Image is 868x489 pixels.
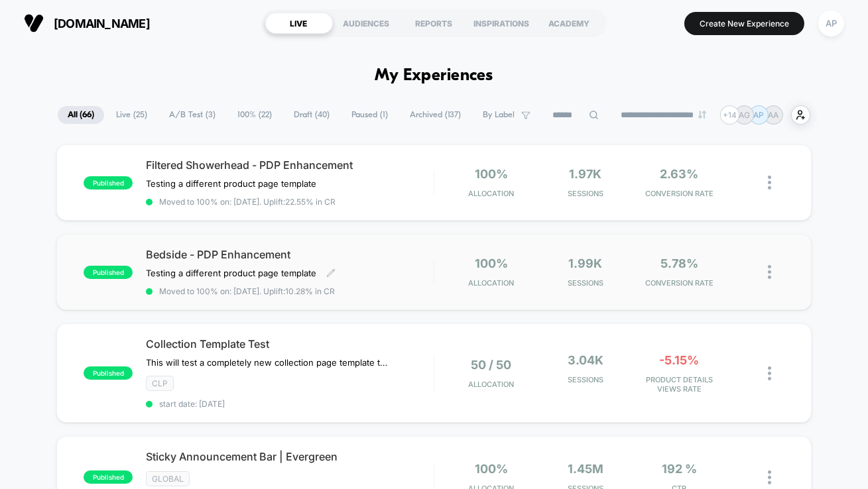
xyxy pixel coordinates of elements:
[542,375,629,384] span: Sessions
[284,106,340,124] span: Draft ( 40 )
[265,13,333,34] div: LIVE
[400,106,471,124] span: Archived ( 137 )
[146,337,434,351] span: Collection Template Test
[341,106,398,124] span: Paused ( 1 )
[698,111,706,119] img: end
[227,106,282,124] span: 100% ( 22 )
[20,13,154,34] button: [DOMAIN_NAME]
[401,13,468,34] div: REPORTS
[660,167,698,181] span: 2.63%
[814,10,848,37] button: AP
[106,106,157,124] span: Live ( 25 )
[146,471,190,486] span: GLOBAL
[569,167,601,181] span: 1.97k
[568,353,603,367] span: 3.04k
[769,110,779,120] p: AA
[84,176,133,190] span: published
[146,248,434,261] span: Bedside - PDP Enhancement
[542,278,629,288] span: Sessions
[84,366,133,380] span: published
[483,110,515,120] span: By Label
[24,13,44,33] img: Visually logo
[720,105,739,125] div: + 14
[469,189,515,198] span: Allocation
[84,470,133,484] span: published
[146,158,434,172] span: Filtered Showerhead - PDP Enhancement
[159,106,225,124] span: A/B Test ( 3 )
[159,286,335,296] span: Moved to 100% on: [DATE] . Uplift: 10.28% in CR
[146,399,434,409] span: start date: [DATE]
[662,462,697,476] span: 192 %
[536,13,603,34] div: ACADEMY
[636,189,723,198] span: CONVERSION RATE
[159,197,336,207] span: Moved to 100% on: [DATE] . Uplift: 22.55% in CR
[542,189,629,198] span: Sessions
[568,462,603,476] span: 1.45M
[660,256,698,270] span: 5.78%
[768,265,771,279] img: close
[568,256,602,270] span: 1.99k
[469,278,515,288] span: Allocation
[58,106,104,124] span: All ( 66 )
[54,17,150,30] span: [DOMAIN_NAME]
[146,178,316,189] span: Testing a different product page template
[375,66,493,85] h1: My Experiences
[636,375,723,394] span: PRODUCT DETAILS VIEWS RATE
[659,353,699,367] span: -5.15%
[146,376,174,391] span: CLP
[475,167,508,181] span: 100%
[146,357,392,368] span: This will test a completely new collection page template that emphasizes the main products with l...
[768,176,771,190] img: close
[146,450,434,463] span: Sticky Announcement Bar | Evergreen
[146,268,316,278] span: Testing a different product page template
[754,110,765,120] p: AP
[636,278,723,288] span: CONVERSION RATE
[333,13,401,34] div: AUDIENCES
[739,110,750,120] p: AG
[818,11,844,36] div: AP
[471,358,512,372] span: 50 / 50
[84,266,133,279] span: published
[768,366,771,380] img: close
[768,470,771,484] img: close
[475,256,508,270] span: 100%
[475,462,508,476] span: 100%
[684,12,804,35] button: Create New Experience
[469,380,515,389] span: Allocation
[468,13,536,34] div: INSPIRATIONS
